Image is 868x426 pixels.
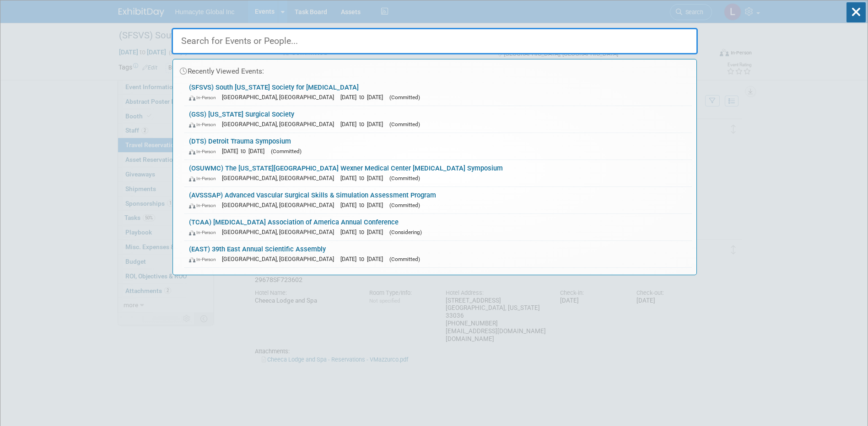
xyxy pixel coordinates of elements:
span: In-Person [189,122,220,128]
a: (OSUWMC) The [US_STATE][GEOGRAPHIC_DATA] Wexner Medical Center [MEDICAL_DATA] Symposium In-Person... [184,160,692,186]
span: [GEOGRAPHIC_DATA], [GEOGRAPHIC_DATA] [222,202,339,208]
div: Recently Viewed Events: [178,59,692,79]
span: [GEOGRAPHIC_DATA], [GEOGRAPHIC_DATA] [222,175,339,181]
span: [DATE] to [DATE] [340,121,388,128]
span: [DATE] to [DATE] [340,229,388,235]
span: [GEOGRAPHIC_DATA], [GEOGRAPHIC_DATA] [222,229,339,235]
span: [DATE] to [DATE] [340,94,388,101]
span: In-Person [189,176,220,181]
span: (Considering) [389,229,422,235]
a: (DTS) Detroit Trauma Symposium In-Person [DATE] to [DATE] (Committed) [184,133,692,160]
span: In-Person [189,149,220,154]
span: In-Person [189,229,220,235]
a: (GSS) [US_STATE] Surgical Society In-Person [GEOGRAPHIC_DATA], [GEOGRAPHIC_DATA] [DATE] to [DATE]... [184,106,692,133]
span: [DATE] to [DATE] [222,148,269,154]
a: (TCAA) [MEDICAL_DATA] Association of America Annual Conference In-Person [GEOGRAPHIC_DATA], [GEOG... [184,214,692,240]
span: [DATE] to [DATE] [340,256,388,262]
span: [GEOGRAPHIC_DATA], [GEOGRAPHIC_DATA] [222,94,339,101]
span: (Committed) [389,94,420,101]
span: In-Person [189,202,220,208]
span: (Committed) [389,202,420,208]
span: (Committed) [389,256,420,262]
span: (Committed) [389,121,420,128]
span: [GEOGRAPHIC_DATA], [GEOGRAPHIC_DATA] [222,256,339,262]
a: (EAST) 39th East Annual Scientific Assembly In-Person [GEOGRAPHIC_DATA], [GEOGRAPHIC_DATA] [DATE]... [184,241,692,267]
span: [DATE] to [DATE] [340,175,388,181]
span: [DATE] to [DATE] [340,202,388,208]
a: (AVSSSAP) Advanced Vascular Surgical Skills & Simulation Assessment Program In-Person [GEOGRAPHIC... [184,187,692,213]
a: (SFSVS) South [US_STATE] Society for [MEDICAL_DATA] In-Person [GEOGRAPHIC_DATA], [GEOGRAPHIC_DATA... [184,79,692,106]
span: In-Person [189,95,220,101]
span: (Committed) [271,148,302,154]
span: In-Person [189,256,220,262]
input: Search for Events or People... [172,28,698,54]
span: (Committed) [389,175,420,181]
span: [GEOGRAPHIC_DATA], [GEOGRAPHIC_DATA] [222,121,339,128]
